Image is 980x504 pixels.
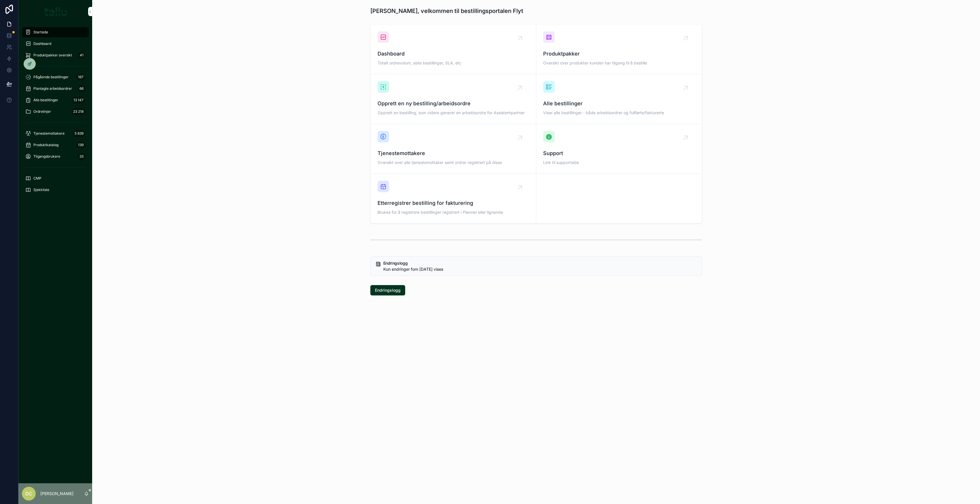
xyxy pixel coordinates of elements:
[22,185,89,195] a: Sjekkliste
[22,50,89,60] a: Produktpakker oversikt41
[375,287,401,293] span: Endringslogg
[371,24,536,74] a: DashboardTotalt ordrevolum, siste bestillinger, SLA, etc
[536,124,702,174] a: SupportLink til supportside
[378,110,529,116] span: Opprett en bestilling, som videre generer en arbeidsordre for Assistentpartner
[33,109,51,114] span: Ordrelinjer
[33,75,69,79] span: Pågående bestillinger
[22,72,89,82] a: Pågående bestillinger167
[33,143,58,147] span: Produktkatalog
[543,149,695,157] span: Support
[33,53,72,58] span: Produktpakker oversikt
[22,83,89,94] a: Planlagte arbeidsordrer66
[76,142,85,148] div: 139
[536,74,702,124] a: Alle bestillingerViser alle bestillinger - både arbeidsordrer og fullførte/fakturerte
[371,74,536,124] a: Opprett en ny bestilling/arbeidsordreOpprett en bestilling, som videre generer en arbeidsordre fo...
[378,100,529,108] span: Opprett en ny bestilling/arbeidsordre
[78,153,85,160] div: 33
[543,50,695,58] span: Produktpakker
[383,266,697,272] div: Kun endringer fom 25 oktober vises
[33,154,60,159] span: Tilgangsbrukere
[378,60,529,66] span: Totalt ordrevolum, siste bestillinger, SLA, etc
[18,23,92,203] div: scrollable content
[378,199,529,207] span: Etterregistrer bestilling for fakturering
[383,267,443,272] span: Kun endringer fom [DATE] vises
[78,85,85,92] div: 66
[378,209,529,215] span: Brukes for å registrere bestillinger registrert i Planner eller lignende
[22,39,89,49] a: Dashboard
[22,173,89,184] a: CMP
[22,27,89,37] a: Startside
[378,50,529,58] span: Dashboard
[371,124,536,174] a: TjenestemottakereOversikt over alle tjenestemottaker samt ordrer registrert på disse
[33,30,48,35] span: Startside
[370,7,523,15] h1: [PERSON_NAME], velkommen til bestillingsportalen Flyt
[536,24,702,74] a: ProduktpakkerOversikt over produkter kunden har tilgang til å bestille
[378,149,529,157] span: Tjenestemottakere
[371,174,536,223] a: Etterregistrer bestilling for faktureringBrukes for å registrere bestillinger registrert i Planne...
[73,130,85,137] div: 5 839
[33,131,65,136] span: Tjenestemottakere
[543,160,695,165] span: Link til supportside
[40,491,73,497] p: [PERSON_NAME]
[22,151,89,162] a: Tilgangsbrukere33
[25,490,32,497] span: DC
[22,128,89,139] a: Tjenestemottakere5 839
[78,52,85,59] div: 41
[44,7,67,16] img: App logo
[22,95,89,105] a: Alle bestillinger13 147
[33,188,49,192] span: Sjekkliste
[72,97,85,104] div: 13 147
[22,106,89,117] a: Ordrelinjer23 218
[370,285,405,295] button: Endringslogg
[378,160,529,165] span: Oversikt over alle tjenestemottaker samt ordrer registrert på disse
[543,60,695,66] span: Oversikt over produkter kunden har tilgang til å bestille
[71,108,85,115] div: 23 218
[543,110,695,116] span: Viser alle bestillinger - både arbeidsordrer og fullførte/fakturerte
[33,86,72,91] span: Planlagte arbeidsordrer
[76,74,85,81] div: 167
[383,261,697,265] h5: Endringslogg
[22,140,89,150] a: Produktkatalog139
[33,176,41,181] span: CMP
[33,98,58,102] span: Alle bestillinger
[543,100,695,108] span: Alle bestillinger
[33,41,51,46] span: Dashboard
